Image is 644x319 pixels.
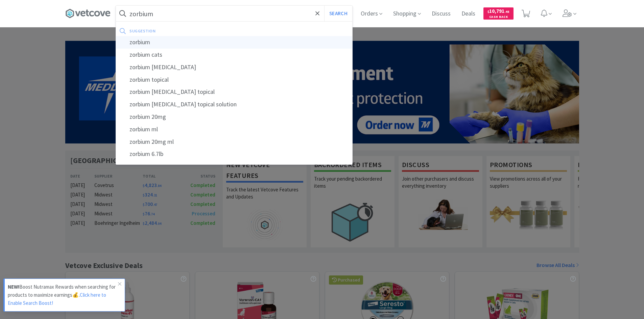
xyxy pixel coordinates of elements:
div: zorbium 6.7lb [116,148,352,160]
p: Boost Nutramax Rewards when searching for products to maximize earnings💰. [8,283,118,307]
div: zorbium [MEDICAL_DATA] [116,61,352,74]
a: NEW!Boost Nutramax Rewards when searching for products to maximize earnings💰.Click here to Enable... [3,278,125,312]
span: $ [487,9,489,14]
a: $10,791.45Cash Back [483,4,514,23]
div: zorbium 20mg ml [116,136,352,148]
div: zorbium topical [116,74,352,86]
div: zorbium cats [116,49,352,61]
div: suggestion [129,26,252,36]
div: zorbium ml [116,123,352,136]
span: . 45 [504,9,509,14]
button: Search [324,6,352,21]
input: Search by item, sku, manufacturer, ingredient, size... [116,6,352,21]
span: Cash Back [487,15,509,20]
strong: NEW! [8,284,19,290]
div: zorbium 20mg [116,111,352,123]
a: Discuss [429,11,453,17]
span: 10,791 [487,8,509,14]
div: zorbium [MEDICAL_DATA] topical [116,86,352,98]
div: zorbium [116,36,352,49]
div: zorbium [MEDICAL_DATA] topical solution [116,98,352,111]
a: Deals [459,11,478,17]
